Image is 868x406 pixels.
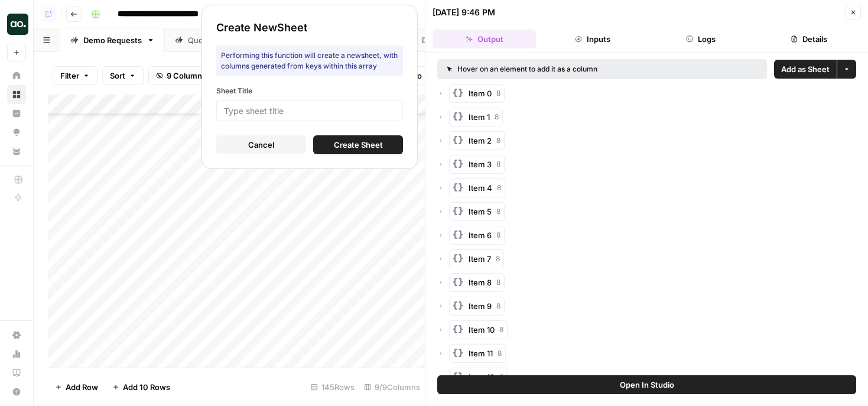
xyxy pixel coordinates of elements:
span: Item 3 [469,158,492,170]
span: Item 4 [469,182,492,194]
button: Add Row [48,378,105,397]
a: Insights [7,104,26,123]
button: Logs [649,30,753,48]
span: 8 [495,112,499,122]
button: Item 98 [449,297,505,316]
button: Add as Sheet [774,60,837,79]
button: Item 08 [449,84,505,103]
a: Learning Hub [7,363,26,382]
span: Filter [60,70,79,82]
span: Add Row [66,381,98,393]
a: Your Data [7,142,26,161]
a: Settings [7,326,26,345]
img: Dillon Test Logo [7,14,28,35]
span: Item 0 [469,87,492,99]
button: Item 68 [449,226,505,245]
span: Item 5 [469,206,492,217]
button: Item 88 [449,273,505,292]
span: 9 Columns [167,70,206,82]
button: Cancel [216,135,306,154]
div: Performing this function will create a new sheet , with columns generated from keys within this a... [216,46,403,76]
button: Add 10 Rows [105,378,177,397]
button: Item 78 [449,249,504,268]
button: Create Sheet [313,135,403,154]
span: 8 [496,301,500,311]
button: Item 48 [449,178,505,197]
span: Item 2 [469,135,492,147]
button: Item 108 [449,320,508,339]
div: Demo Requests [83,34,142,46]
a: Opportunities [7,123,26,142]
span: 8 [496,254,500,264]
span: Item 8 [469,277,492,288]
span: Item 6 [469,229,492,241]
span: 8 [496,159,500,170]
button: Item 128 [449,368,508,386]
label: Sheet Title [216,86,403,96]
a: Question Rerun [165,28,268,52]
span: 8 [496,277,500,288]
span: 8 [496,88,500,99]
a: Demo Requests [60,28,165,52]
button: Item 38 [449,155,505,174]
span: 8 [496,230,500,241]
button: 9 Columns [148,66,214,85]
span: 8 [497,183,501,193]
button: Item 58 [449,202,505,221]
div: [DATE] 9:46 PM [433,7,495,18]
button: Inputs [541,30,644,48]
span: Item 10 [469,324,495,336]
button: Filter [53,66,97,85]
span: Sort [110,70,125,82]
button: Sort [102,66,144,85]
div: Create New Sheet [216,20,403,36]
button: Details [758,30,861,48]
span: Add 10 Rows [123,381,170,393]
span: Item 12 [469,371,495,383]
a: Home [7,66,26,85]
span: Cancel [248,139,274,151]
button: Item 18 [449,108,503,126]
div: Question Rerun [188,34,245,46]
input: Type sheet title [224,105,395,116]
div: 145 Rows [306,378,359,397]
span: 8 [499,324,503,335]
span: Create Sheet [334,139,383,151]
span: Item 9 [469,300,492,312]
span: 8 [498,348,502,359]
span: Item 1 [469,111,490,123]
a: Browse [7,85,26,104]
span: 8 [499,372,503,382]
span: 8 [496,206,500,217]
div: Hover on an element to add it as a column [447,64,678,74]
span: 8 [496,135,500,146]
span: Item 11 [469,347,493,359]
a: Usage [7,345,26,363]
button: Item 118 [449,344,506,363]
button: Item 28 [449,131,505,150]
button: Workspace: Dillon Test [7,9,26,39]
button: Output [433,30,536,48]
button: Help + Support [7,382,26,401]
span: Add as Sheet [781,63,830,75]
button: Open In Studio [437,375,856,394]
span: Item 7 [469,253,491,265]
span: Open In Studio [620,379,674,391]
div: 9/9 Columns [359,378,425,397]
